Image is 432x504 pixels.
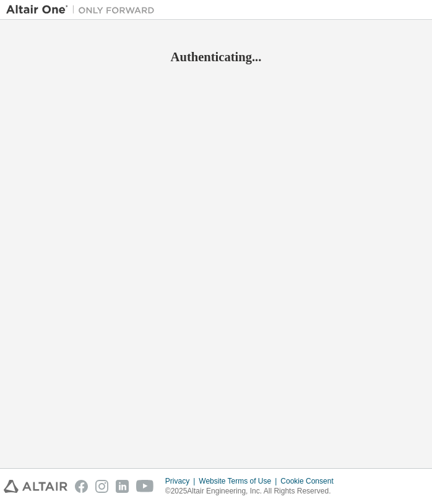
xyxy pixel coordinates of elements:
[4,480,67,493] img: altair_logo.svg
[95,480,108,493] img: instagram.svg
[136,480,154,493] img: youtube.svg
[165,486,341,497] p: © 2025 Altair Engineering, Inc. All Rights Reserved.
[6,49,426,65] h2: Authenticating...
[165,476,199,486] div: Privacy
[116,480,129,493] img: linkedin.svg
[280,476,340,486] div: Cookie Consent
[199,476,280,486] div: Website Terms of Use
[6,4,161,16] img: Altair One
[75,480,88,493] img: facebook.svg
